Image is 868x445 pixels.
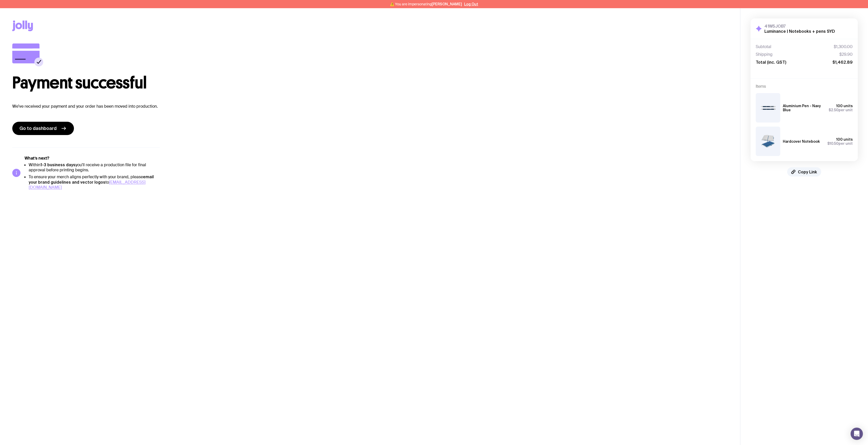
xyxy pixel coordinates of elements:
span: $1,300.00 [834,44,853,49]
p: We’ve received your payment and your order has been moved into production. [12,103,728,109]
h4: Items [756,84,853,89]
span: $2.50 [829,108,839,112]
a: [EMAIL_ADDRESS][DOMAIN_NAME] [29,180,146,190]
a: Go to dashboard [12,122,74,135]
span: 100 units [836,104,853,108]
span: Copy Link [798,169,817,174]
h5: What’s next? [25,156,160,161]
span: Subtotal [756,44,771,49]
span: ⚠️ You are impersonating [390,2,462,6]
span: per unit [827,141,853,146]
span: Total (inc. GST) [756,60,786,65]
div: Open Intercom Messenger [851,428,863,440]
button: Log Out [464,2,478,6]
span: Shipping [756,52,773,57]
span: $1,462.89 [832,60,853,65]
h3: 41W5JOB7 [764,24,835,29]
span: $10.50 [827,141,839,146]
span: $29.90 [839,52,853,57]
span: [PERSON_NAME] [432,2,462,6]
span: Go to dashboard [19,125,57,131]
button: Copy Link [787,167,821,176]
h3: Hardcover Notebook [783,139,820,143]
strong: email your brand guidelines and vector logos [29,174,154,184]
strong: 1-3 business days [40,162,75,167]
h2: Luminance | Notebooks + pens SYD [764,29,835,34]
span: 100 units [836,137,853,141]
li: To ensure your merch aligns perfectly with your brand, please to [29,174,160,190]
span: per unit [829,108,853,112]
h3: Aluminium Pen - Navy Blue [783,104,825,112]
h1: Payment successful [12,75,728,91]
li: Within you'll receive a production file for final approval before printing begins. [29,162,160,173]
